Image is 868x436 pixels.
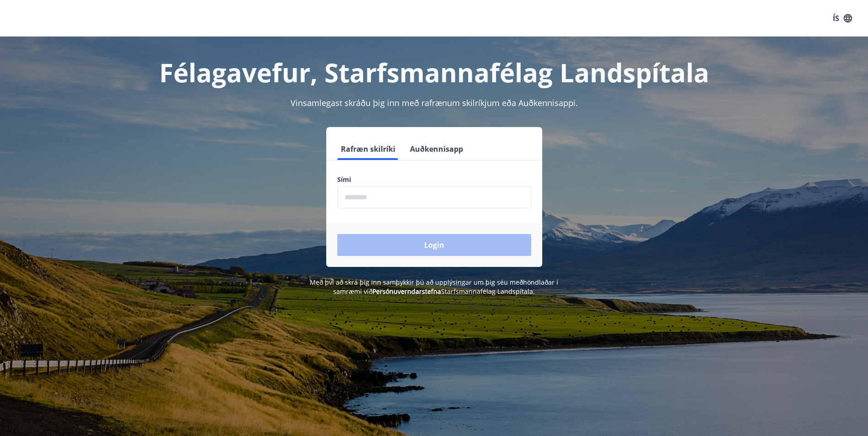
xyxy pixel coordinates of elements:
label: Sími [337,175,531,184]
span: Vinsamlegast skráðu þig inn með rafrænum skilríkjum eða Auðkennisappi. [291,97,578,108]
span: Með því að skrá þig inn samþykkir þú að upplýsingar um þig séu meðhöndlaðar í samræmi við Starfsm... [310,278,558,296]
button: Auðkennisapp [406,138,467,160]
h1: Félagavefur, Starfsmannafélag Landspítala [116,55,753,90]
a: Persónuverndarstefna [372,287,441,296]
button: Rafræn skilríki [337,138,399,160]
button: ÍS [828,10,857,27]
